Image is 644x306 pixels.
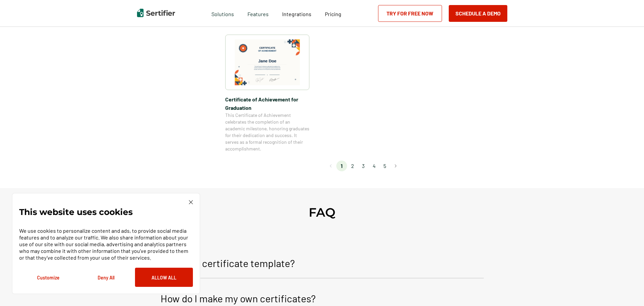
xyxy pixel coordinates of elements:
img: Cookie Popup Close [189,200,193,204]
p: This website uses cookies [19,209,133,215]
span: This Certificate of Achievement celebrates the completion of an academic milestone, honoring grad... [225,112,309,152]
button: Customize [19,268,77,287]
li: page 5 [379,161,390,171]
span: Certificate of Achievement for Graduation [225,95,309,112]
img: Certificate of Achievement for Graduation [235,39,300,85]
li: page 3 [358,161,369,171]
span: Pricing [325,11,341,17]
a: Certificate of Achievement for GraduationCertificate of Achievement for GraduationThis Certificat... [225,35,309,152]
button: Deny All [77,268,135,287]
li: page 1 [336,161,347,171]
button: Schedule a Demo [449,5,507,22]
li: page 2 [347,161,358,171]
img: Sertifier | Digital Credentialing Platform [137,9,175,17]
span: Features [247,9,269,17]
button: Go to next page [390,161,401,171]
span: Integrations [282,11,311,17]
span: Solutions [211,9,234,17]
button: Allow All [135,268,193,287]
button: What is a certificate template? [161,250,484,278]
p: What is a certificate template? [161,255,295,271]
li: page 4 [369,161,379,171]
h2: FAQ [309,205,335,220]
iframe: Chat Widget [610,274,644,306]
a: Integrations [282,9,311,17]
a: Pricing [325,9,341,17]
a: Try for Free Now [378,5,442,22]
p: We use cookies to personalize content and ads, to provide social media features and to analyze ou... [19,227,193,261]
button: Go to previous page [326,161,336,171]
